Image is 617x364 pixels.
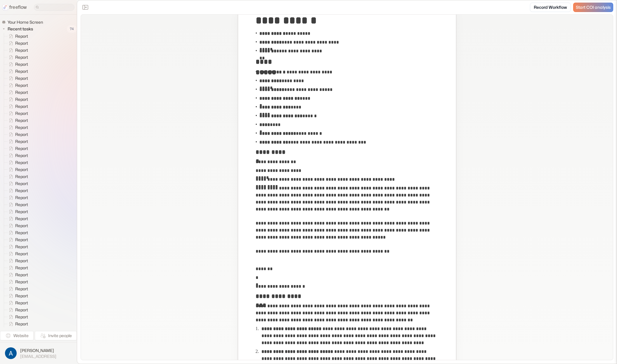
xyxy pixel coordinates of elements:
[4,82,30,89] a: Report
[4,75,30,82] a: Report
[4,40,30,47] a: Report
[14,111,30,116] span: Report
[4,194,30,201] a: Report
[576,5,611,10] span: Start COI analysis
[4,110,30,117] a: Report
[20,348,56,353] span: [PERSON_NAME]
[4,187,30,194] a: Report
[14,47,30,53] span: Report
[14,300,30,306] span: Report
[14,251,30,257] span: Report
[14,139,30,144] span: Report
[9,4,27,11] p: freeflow
[4,131,30,138] a: Report
[4,96,30,103] a: Report
[530,3,571,12] a: Record Workflow
[4,124,30,131] a: Report
[4,285,30,292] a: Report
[14,89,30,95] span: Report
[14,237,30,243] span: Report
[14,68,30,74] span: Report
[14,82,30,88] span: Report
[4,166,30,173] a: Report
[573,3,613,12] a: Start COI analysis
[4,299,30,306] a: Report
[14,40,30,46] span: Report
[2,19,45,25] a: Your Home Screen
[4,243,30,250] a: Report
[4,250,30,257] a: Report
[14,230,30,236] span: Report
[4,47,30,54] a: Report
[4,68,30,75] a: Report
[14,103,30,109] span: Report
[4,271,30,278] a: Report
[4,229,30,236] a: Report
[14,265,30,271] span: Report
[81,3,90,12] button: Close the sidebar
[14,153,30,158] span: Report
[4,180,30,187] a: Report
[4,152,30,159] a: Report
[14,286,30,292] span: Report
[4,103,30,110] a: Report
[14,146,30,151] span: Report
[4,145,30,152] a: Report
[14,118,30,123] span: Report
[4,278,30,285] a: Report
[4,201,30,208] a: Report
[4,222,30,229] a: Report
[4,54,30,61] a: Report
[14,96,30,102] span: Report
[4,236,30,243] a: Report
[14,188,30,194] span: Report
[4,117,30,124] a: Report
[14,195,30,201] span: Report
[14,125,30,130] span: Report
[14,160,30,165] span: Report
[4,292,30,299] a: Report
[4,306,30,313] a: Report
[14,279,30,285] span: Report
[20,354,56,359] span: [EMAIL_ADDRESS]
[14,209,30,215] span: Report
[14,174,30,180] span: Report
[14,307,30,313] span: Report
[2,25,35,32] button: Recent tasks
[14,223,30,229] span: Report
[4,159,30,166] a: Report
[14,167,30,172] span: Report
[4,346,73,360] button: [PERSON_NAME][EMAIL_ADDRESS]
[4,264,30,271] a: Report
[6,19,45,25] span: Your Home Screen
[4,138,30,145] a: Report
[4,61,30,68] a: Report
[4,320,30,327] a: Report
[5,347,17,359] img: profile
[14,216,30,222] span: Report
[14,293,30,299] span: Report
[14,202,30,208] span: Report
[14,132,30,137] span: Report
[4,215,30,222] a: Report
[14,75,30,81] span: Report
[4,33,30,40] a: Report
[6,26,35,32] span: Recent tasks
[14,181,30,187] span: Report
[4,208,30,215] a: Report
[4,257,30,264] a: Report
[67,25,77,33] span: 74
[2,4,27,11] a: freeflow
[14,314,30,320] span: Report
[14,258,30,264] span: Report
[35,331,77,340] button: Invite people
[14,33,30,39] span: Report
[4,313,30,320] a: Report
[14,272,30,278] span: Report
[14,61,30,67] span: Report
[14,244,30,250] span: Report
[14,54,30,60] span: Report
[14,321,30,327] span: Report
[4,89,30,96] a: Report
[4,173,30,180] a: Report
